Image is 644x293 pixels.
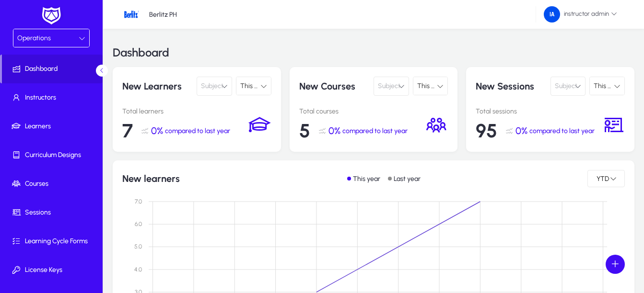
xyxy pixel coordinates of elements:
a: Sessions [2,198,105,227]
p: Berlitz PH [149,11,177,19]
span: Subject [378,77,400,96]
p: New Sessions [476,77,546,96]
p: Total sessions [476,107,602,115]
span: License Keys [2,265,105,275]
span: 95 [476,119,497,142]
a: Learners [2,112,105,141]
span: YTD [596,175,610,183]
span: Subject [201,77,223,96]
span: Curriculum Designs [2,150,105,160]
span: compared to last year [529,127,595,135]
img: 28.png [122,5,141,23]
span: Dashboard [2,64,103,74]
span: 5 [299,119,310,142]
span: compared to last year [165,127,230,135]
text: 4.0 [134,266,142,273]
img: white-logo.png [39,6,63,26]
span: Sessions [2,208,105,217]
p: Total learners [122,107,248,115]
p: New Courses [299,77,370,96]
span: instructor admin [544,6,617,23]
button: instructor admin [536,6,625,23]
text: 5.0 [134,243,142,250]
span: 0% [328,125,340,136]
span: 0% [151,125,163,136]
text: 6.0 [135,221,142,227]
span: 7 [122,119,133,142]
h3: Dashboard [113,47,169,58]
span: Operations [17,34,51,42]
span: This Year [240,82,268,90]
a: Learning Cycle Forms [2,227,105,256]
a: Instructors [2,83,105,112]
a: Courses [2,169,105,198]
p: Total courses [299,107,425,115]
span: Instructors [2,93,105,102]
span: Learners [2,122,105,131]
span: Learning Cycle Forms [2,237,105,246]
button: YTD [587,170,625,187]
img: 239.png [544,6,560,23]
a: Curriculum Designs [2,141,105,169]
h1: New learners [122,173,180,184]
span: compared to last year [342,127,408,135]
span: Courses [2,179,105,189]
p: This year [353,175,380,183]
p: New Learners [122,77,193,96]
p: Last year [394,175,421,183]
span: Subject [555,77,577,96]
span: This Year [417,82,445,90]
span: 0% [515,125,527,136]
span: This Year [594,82,621,90]
text: 7.0 [135,198,142,205]
a: License Keys [2,256,105,284]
